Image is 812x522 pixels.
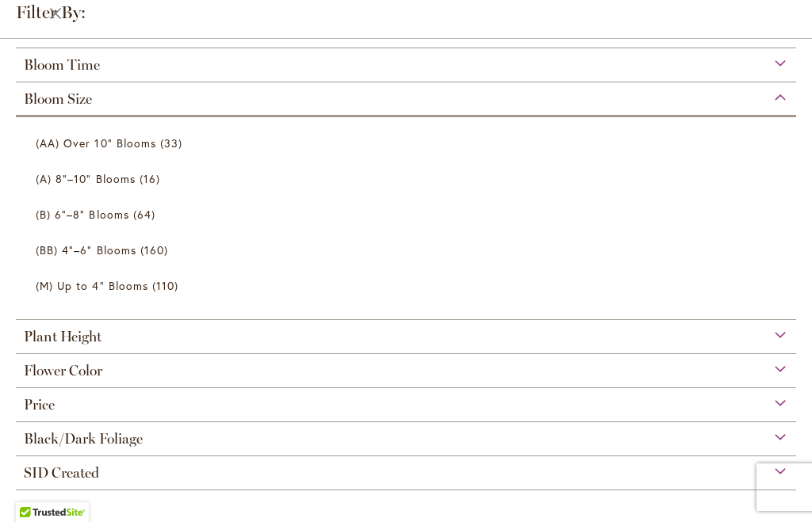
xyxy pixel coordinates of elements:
span: 160 [140,242,172,258]
span: (A) 8"–10" Blooms [36,171,136,186]
span: SID Created [24,464,99,482]
span: 110 [152,277,182,294]
span: Price [24,396,55,413]
span: (B) 6"–8" Blooms [36,207,129,222]
span: 16 [140,170,164,187]
span: Flower Color [24,362,102,379]
span: Bloom Time [24,56,100,74]
span: Plant Height [24,328,101,345]
a: (AA) Over 10" Blooms 33 [36,129,780,157]
span: (AA) Over 10" Blooms [36,135,156,151]
span: Bloom Size [24,90,92,108]
a: (A) 8"–10" Blooms 16 [36,165,780,192]
span: Black/Dark Foliage [24,430,143,448]
iframe: Launch Accessibility Center [12,466,56,510]
a: (B) 6"–8" Blooms 64 [36,200,780,228]
span: (BB) 4"–6" Blooms [36,242,136,257]
a: (M) Up to 4" Blooms 110 [36,272,780,299]
span: 33 [160,135,186,151]
a: (BB) 4"–6" Blooms 160 [36,236,780,264]
span: 64 [133,206,159,223]
span: (M) Up to 4" Blooms [36,278,148,293]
